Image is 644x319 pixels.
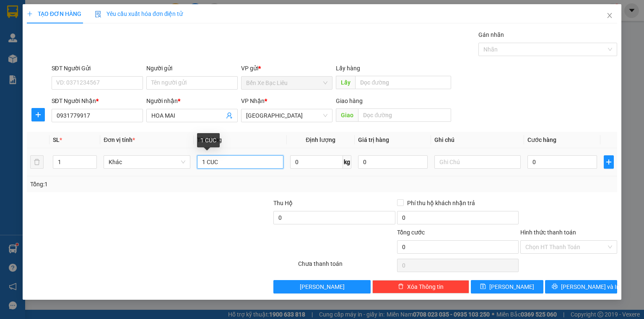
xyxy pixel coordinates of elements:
[241,64,332,73] div: VP gửi
[527,136,556,143] span: Cước hàng
[358,155,428,169] input: 0
[52,96,143,105] div: SĐT Người Nhận
[545,280,618,293] button: printer[PERSON_NAME] và In
[431,132,524,148] th: Ghi chú
[27,10,81,17] span: TẠO ĐƠN HÀNG
[4,52,117,66] b: GỬI : Bến Xe Bạc Liêu
[300,282,345,291] span: [PERSON_NAME]
[31,108,45,121] button: plus
[95,11,101,18] img: icon
[226,112,233,119] span: user-add
[95,10,183,17] span: Yêu cầu xuất hóa đơn điện tử
[4,29,160,39] li: 0946 508 595
[197,133,220,147] div: 1 CUC
[197,155,283,169] input: VD: Bàn, Ghế
[604,155,614,169] button: plus
[4,18,160,29] li: 995 [PERSON_NAME]
[489,282,534,291] span: [PERSON_NAME]
[297,259,396,274] div: Chưa thanh toán
[48,5,112,16] b: Nhà Xe Hà My
[561,282,620,291] span: [PERSON_NAME] và In
[336,76,355,89] span: Lấy
[552,283,558,290] span: printer
[606,12,613,19] span: close
[53,136,60,143] span: SL
[478,31,504,38] label: Gán nhãn
[146,96,238,105] div: Người nhận
[52,64,143,73] div: SĐT Người Gửi
[48,20,55,27] span: environment
[273,280,370,293] button: [PERSON_NAME]
[471,280,543,293] button: save[PERSON_NAME]
[146,64,238,73] div: Người gửi
[336,98,363,104] span: Giao hàng
[404,198,478,208] span: Phí thu hộ khách nhận trả
[32,111,44,118] span: plus
[604,159,613,165] span: plus
[104,136,135,143] span: Đơn vị tính
[480,283,486,290] span: save
[48,31,55,37] span: phone
[520,229,576,236] label: Hình thức thanh toán
[598,4,621,28] button: Close
[30,180,249,189] div: Tổng: 1
[30,155,44,169] button: delete
[355,76,451,89] input: Dọc đường
[372,280,469,293] button: deleteXóa Thông tin
[336,108,358,122] span: Giao
[343,155,351,169] span: kg
[336,65,360,72] span: Lấy hàng
[27,11,33,17] span: plus
[358,108,451,122] input: Dọc đường
[306,136,335,143] span: Định lượng
[397,229,425,236] span: Tổng cước
[398,283,404,290] span: delete
[246,109,327,122] span: Sài Gòn
[358,136,389,143] span: Giá trị hàng
[273,200,293,206] span: Thu Hộ
[434,155,521,169] input: Ghi Chú
[407,282,444,291] span: Xóa Thông tin
[109,156,185,168] span: Khác
[241,98,265,104] span: VP Nhận
[246,77,327,89] span: Bến Xe Bạc Liêu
